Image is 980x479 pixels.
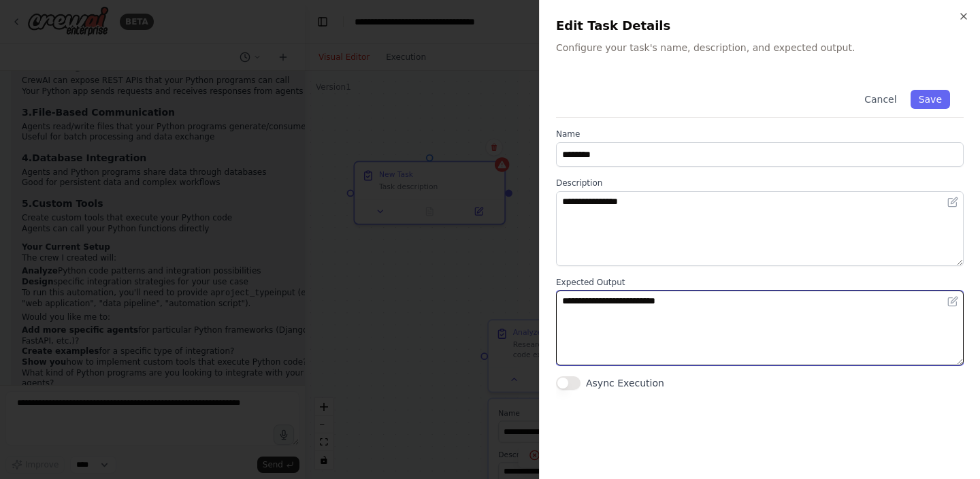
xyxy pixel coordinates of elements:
h2: Edit Task Details [556,16,964,35]
label: Name [556,129,964,139]
button: Cancel [856,90,904,109]
label: Description [556,178,964,188]
button: Save [911,90,950,109]
button: Open in editor [945,194,961,210]
label: Async Execution [586,376,664,390]
button: Open in editor [945,293,961,310]
label: Expected Output [556,277,964,288]
p: Configure your task's name, description, and expected output. [556,41,964,54]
